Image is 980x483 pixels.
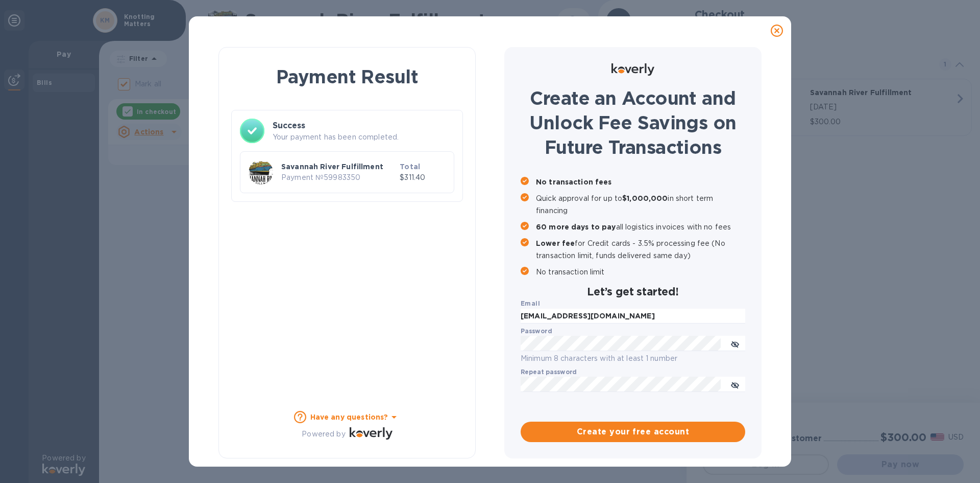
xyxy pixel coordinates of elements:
[611,63,654,76] img: Logo
[529,426,737,438] span: Create your free account
[622,194,668,202] b: $1,000,000
[521,329,552,335] label: Password
[310,413,388,421] b: Have any questions?
[273,120,454,132] h3: Success
[521,300,540,307] b: Email
[521,422,745,442] button: Create your free account
[521,285,745,298] h2: Let’s get started!
[400,163,420,171] b: Total
[273,132,454,143] p: Your payment has been completed.
[536,178,612,186] b: No transaction fees
[536,192,745,217] p: Quick approval for up to in short term financing
[725,374,745,395] button: toggle password visibility
[400,172,446,183] p: $311.40
[235,64,459,89] h1: Payment Result
[536,239,575,247] b: Lower fee
[521,86,745,159] h1: Create an Account and Unlock Fee Savings on Future Transactions
[536,223,616,231] b: 60 more days to pay
[281,172,396,183] p: Payment № 59983350
[521,309,745,324] input: Enter email address
[350,427,393,440] img: Logo
[725,333,745,354] button: toggle password visibility
[521,353,745,364] p: Minimum 8 characters with at least 1 number
[536,266,745,278] p: No transaction limit
[521,370,577,376] label: Repeat password
[302,429,345,440] p: Powered by
[281,162,396,172] p: Savannah River Fulfillment
[536,237,745,262] p: for Credit cards - 3.5% processing fee (No transaction limit, funds delivered same day)
[536,221,745,233] p: all logistics invoices with no fees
